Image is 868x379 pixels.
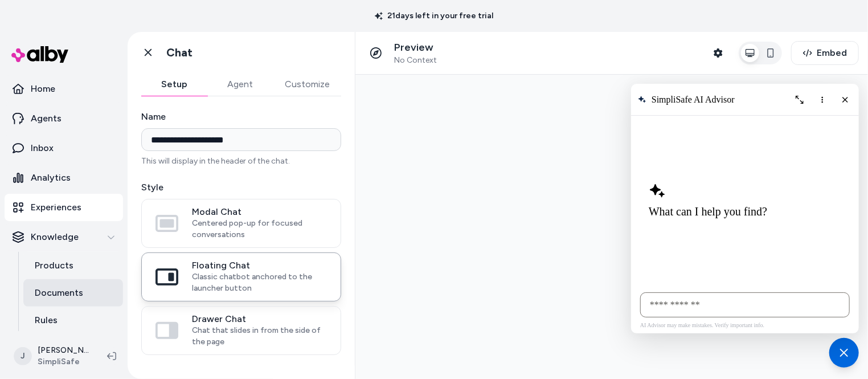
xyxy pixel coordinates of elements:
p: Agents [31,112,62,125]
p: This will display in the header of the chat. [141,156,341,167]
label: Name [141,110,341,124]
a: Home [5,75,123,103]
p: Analytics [31,171,71,185]
p: Rules [35,313,58,327]
p: Preview [394,41,437,54]
a: Agents [5,105,123,132]
label: Style [141,181,341,194]
span: Chat that slides in from the side of the page [192,325,327,348]
p: Experiences [31,201,81,214]
p: Knowledge [31,230,79,244]
h1: Chat [166,46,193,60]
button: Embed [791,41,859,65]
p: Home [31,82,55,96]
a: Experiences [5,194,123,221]
button: Customize [273,73,341,96]
span: SimpliSafe [38,356,89,368]
button: Agent [207,73,273,96]
a: Documents [23,279,123,307]
img: alby Logo [11,46,68,63]
p: Inbox [31,141,54,155]
span: Modal Chat [192,206,327,218]
span: Drawer Chat [192,313,327,325]
span: Embed [817,46,847,60]
span: No Context [394,55,437,66]
p: [PERSON_NAME] [38,345,89,356]
button: Setup [141,73,207,96]
span: J [14,347,32,365]
span: Floating Chat [192,260,327,271]
a: Rules [23,307,123,334]
button: J[PERSON_NAME]SimpliSafe [7,338,98,374]
a: Analytics [5,164,123,191]
a: Products [23,252,123,279]
a: Inbox [5,135,123,162]
p: Documents [35,286,83,300]
p: 21 days left in your free trial [368,10,500,22]
button: Knowledge [5,223,123,251]
p: Products [35,259,73,272]
span: Classic chatbot anchored to the launcher button [192,271,327,294]
span: Centered pop-up for focused conversations [192,218,327,241]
